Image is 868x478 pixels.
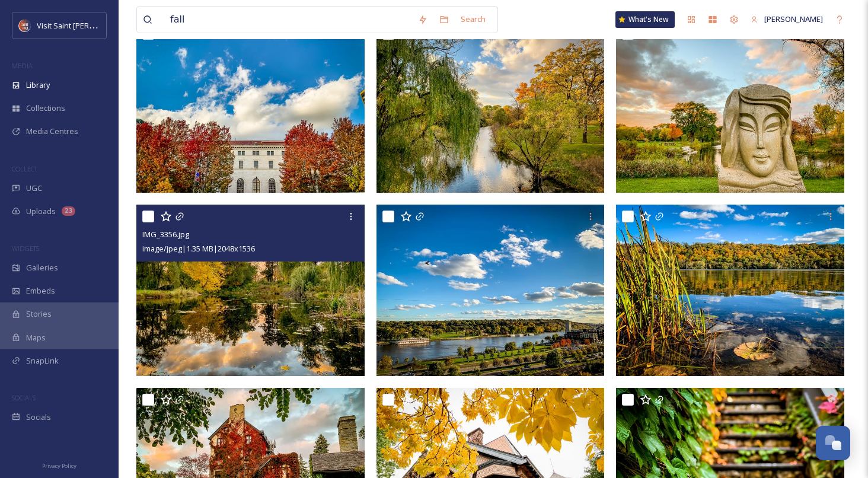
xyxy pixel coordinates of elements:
[26,308,52,320] span: Stories
[26,412,51,423] span: Socials
[62,206,75,216] div: 23
[26,262,58,273] span: Galleries
[745,8,829,31] a: [PERSON_NAME]
[764,14,823,24] span: [PERSON_NAME]
[42,462,76,470] span: Privacy Policy
[42,458,76,472] a: Privacy Policy
[615,11,675,28] a: What's New
[142,229,189,240] span: IMG_3356.jpg
[26,332,46,343] span: Maps
[164,7,412,33] input: Search your library
[12,244,39,253] span: WIDGETS
[136,205,365,376] img: IMG_3356.jpg
[12,393,36,402] span: SOCIALS
[12,61,33,70] span: MEDIA
[136,22,365,193] img: IMG_3188.jpg
[616,22,844,193] img: IMG_3409.jpg
[376,205,605,376] img: IMG_3166.jpg
[26,126,78,137] span: Media Centres
[26,206,56,217] span: Uploads
[37,20,132,31] span: Visit Saint [PERSON_NAME]
[26,103,65,114] span: Collections
[19,20,31,31] img: Visit%20Saint%20Paul%20Updated%20Profile%20Image.jpg
[616,205,844,376] img: IMG_2905.jpg
[376,22,605,193] img: IMG_3209.jpg
[26,355,59,367] span: SnapLink
[12,164,37,173] span: COLLECT
[455,8,492,31] div: Search
[142,243,255,254] span: image/jpeg | 1.35 MB | 2048 x 1536
[816,426,850,460] button: Open Chat
[26,79,50,91] span: Library
[26,183,42,194] span: UGC
[26,285,55,297] span: Embeds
